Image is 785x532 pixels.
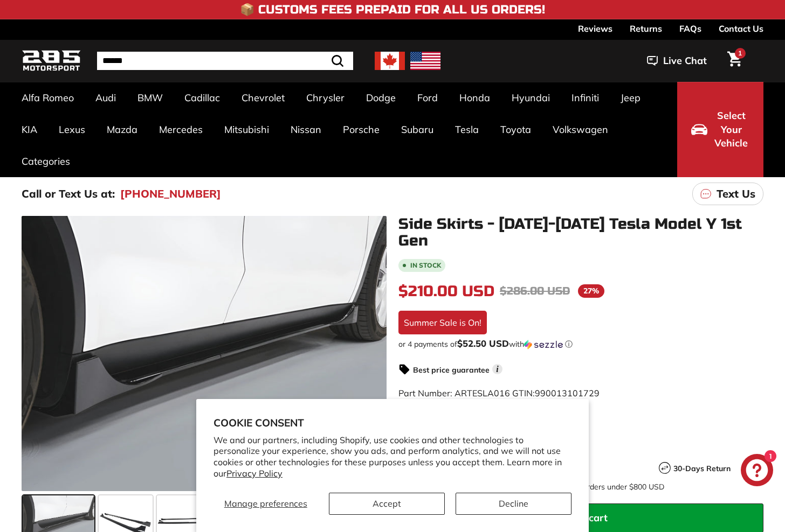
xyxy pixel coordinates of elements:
[329,493,445,515] button: Accept
[390,114,444,145] a: Subaru
[226,468,283,479] a: Privacy Policy
[280,114,332,145] a: Nissan
[174,82,231,114] a: Cadillac
[578,284,604,298] span: 27%
[120,186,221,202] a: [PHONE_NUMBER]
[355,82,407,114] a: Dodge
[214,416,571,429] h2: Cookie consent
[535,388,600,398] span: 990013101729
[407,82,449,114] a: Ford
[398,216,763,249] h1: Side Skirts - [DATE]-[DATE] Tesla Model Y 1st Gen
[398,282,494,300] span: $210.00 USD
[633,47,721,74] button: Live Chat
[48,114,96,145] a: Lexus
[449,82,501,114] a: Honda
[610,82,651,114] a: Jeep
[11,114,48,145] a: KIA
[214,493,318,515] button: Manage preferences
[542,114,619,145] a: Volkswagen
[501,82,561,114] a: Hyundai
[22,48,81,74] img: Logo_285_Motorsport_areodynamics_components
[630,19,662,38] a: Returns
[500,284,570,298] span: $286.00 USD
[410,262,441,269] b: In stock
[738,49,742,57] span: 1
[561,82,610,114] a: Infiniti
[295,82,355,114] a: Chrysler
[717,186,755,202] p: Text Us
[692,183,763,205] a: Text Us
[679,19,701,38] a: FAQs
[663,54,707,68] span: Live Chat
[444,114,490,145] a: Tesla
[224,498,307,509] span: Manage preferences
[456,493,571,515] button: Decline
[398,339,763,349] div: or 4 payments of$52.50 USDwithSezzle Click to learn more about Sezzle
[398,339,763,349] div: or 4 payments of with
[96,114,148,145] a: Mazda
[413,365,490,375] strong: Best price guarantee
[127,82,174,114] a: BMW
[97,52,353,70] input: Search
[719,19,763,38] a: Contact Us
[524,340,563,349] img: Sezzle
[490,114,542,145] a: Toyota
[457,338,509,349] span: $52.50 USD
[492,364,502,374] span: i
[721,43,748,79] a: Cart
[673,464,731,473] strong: 30-Days Return
[398,311,487,334] div: Summer Sale is On!
[214,435,571,479] p: We and our partners, including Shopify, use cookies and other technologies to personalize your ex...
[22,186,115,202] p: Call or Text Us at:
[148,114,214,145] a: Mercedes
[231,82,295,114] a: Chevrolet
[738,454,776,489] inbox-online-store-chat: Shopify online store chat
[214,114,280,145] a: Mitsubishi
[332,114,390,145] a: Porsche
[578,19,612,38] a: Reviews
[677,82,763,177] button: Select Your Vehicle
[11,145,81,177] a: Categories
[240,3,545,16] h4: 📦 Customs Fees Prepaid for All US Orders!
[713,109,749,150] span: Select Your Vehicle
[11,82,85,114] a: Alfa Romeo
[85,82,127,114] a: Audi
[398,388,600,398] span: Part Number: ARTESLA016 GTIN:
